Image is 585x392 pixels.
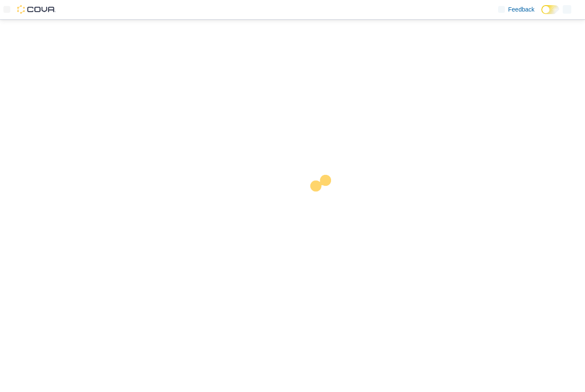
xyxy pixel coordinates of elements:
[508,5,534,14] span: Feedback
[541,5,559,14] input: Dark Mode
[17,5,56,14] img: Cova
[292,168,357,233] img: cova-loader
[495,1,538,18] a: Feedback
